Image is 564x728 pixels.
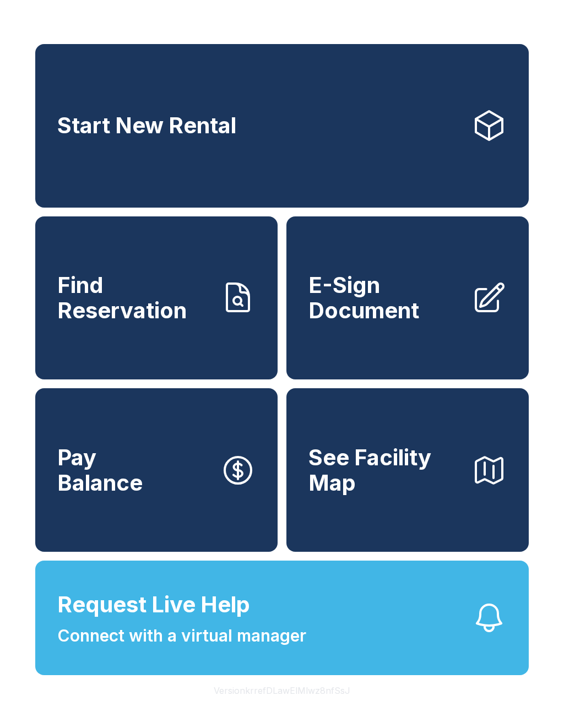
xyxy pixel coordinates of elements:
[57,588,250,621] span: Request Live Help
[308,273,463,323] span: E-Sign Document
[308,445,463,495] span: See Facility Map
[35,216,278,380] a: Find Reservation
[286,216,529,380] a: E-Sign Document
[35,561,529,675] button: Request Live HelpConnect with a virtual manager
[57,113,236,138] span: Start New Rental
[35,388,278,552] button: PayBalance
[286,388,529,552] button: See Facility Map
[57,273,211,323] span: Find Reservation
[35,44,529,208] a: Start New Rental
[57,623,306,648] span: Connect with a virtual manager
[57,445,143,495] span: Pay Balance
[205,675,359,706] button: VersionkrrefDLawElMlwz8nfSsJ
